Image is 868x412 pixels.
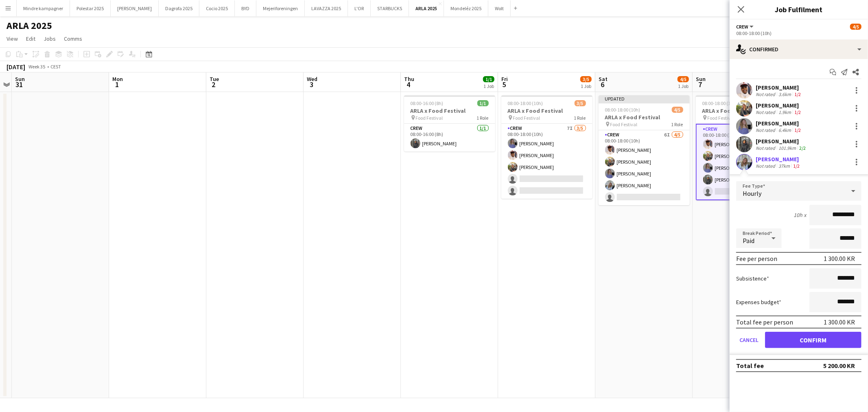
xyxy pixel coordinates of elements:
[61,33,85,44] a: Comms
[7,63,25,71] div: [DATE]
[756,163,777,169] div: Not rated
[597,80,608,89] span: 6
[756,145,777,151] div: Not rated
[777,145,798,151] div: 101.9km
[580,76,592,82] span: 3/5
[581,83,591,89] div: 1 Job
[794,109,801,115] app-skills-label: 1/2
[483,83,494,89] div: 1 Job
[501,75,508,83] span: Fri
[671,121,683,127] span: 1 Role
[708,115,735,121] span: Food Festival
[14,80,25,89] span: 31
[794,91,801,97] app-skills-label: 1/2
[756,84,802,91] div: [PERSON_NAME]
[409,0,444,16] button: ARLA 2025
[403,80,414,89] span: 4
[404,75,414,83] span: Thu
[7,35,18,42] span: View
[256,0,305,16] button: Mejeriforeningen
[112,75,123,83] span: Mon
[508,100,543,106] span: 08:00-18:00 (10h)
[477,100,489,106] span: 1/1
[23,33,39,44] a: Edit
[15,75,25,83] span: Sun
[599,95,690,102] div: Updated
[371,0,409,16] button: STARBUCKS
[3,33,21,44] a: View
[199,0,235,16] button: Cocio 2025
[777,91,793,97] div: 3.6km
[756,91,777,97] div: Not rated
[695,80,706,89] span: 7
[702,100,738,106] span: 08:00-18:00 (10h)
[794,127,801,133] app-skills-label: 1/2
[730,4,868,15] h3: Job Fulfilment
[17,0,70,16] button: Mindre kampagner
[824,254,855,263] div: 1 300.00 KR
[777,163,791,169] div: 37km
[27,64,47,70] span: Week 35
[777,109,793,115] div: 1.9km
[756,156,801,163] div: [PERSON_NAME]
[7,20,52,32] h1: ARLA 2025
[823,362,855,370] div: 5 200.00 KR
[696,95,787,200] app-job-card: 08:00-18:00 (10h)4/5ARLA x Food Festival Food Festival1 RoleCrew7I4/508:00-18:00 (10h)[PERSON_NAM...
[404,95,495,151] app-job-card: 08:00-16:00 (8h)1/1ARLA x Food Festival Food Festival1 RoleCrew1/108:00-16:00 (8h)[PERSON_NAME]
[50,64,61,70] div: CEST
[40,33,59,44] a: Jobs
[501,124,593,199] app-card-role: Crew7I3/508:00-18:00 (10h)[PERSON_NAME][PERSON_NAME][PERSON_NAME]
[26,35,35,42] span: Edit
[416,115,443,121] span: Food Festival
[736,332,762,348] button: Cancel
[765,332,861,348] button: Confirm
[736,362,764,370] div: Total fee
[483,76,494,82] span: 1/1
[210,75,219,83] span: Tue
[696,124,787,200] app-card-role: Crew7I4/508:00-18:00 (10h)[PERSON_NAME][PERSON_NAME][PERSON_NAME][PERSON_NAME]
[235,0,256,16] button: BYD
[672,107,683,113] span: 4/5
[306,80,317,89] span: 3
[743,237,754,245] span: Paid
[743,189,761,197] span: Hourly
[44,35,56,42] span: Jobs
[756,127,777,133] div: Not rated
[111,80,123,89] span: 1
[696,107,787,114] h3: ARLA x Food Festival
[736,275,769,282] label: Subsistence
[736,298,781,306] label: Expenses budget
[307,75,317,83] span: Wed
[736,24,755,30] button: Crew
[348,0,371,16] button: L'OR
[575,100,586,106] span: 3/5
[64,35,82,42] span: Comms
[501,95,593,199] div: 08:00-18:00 (10h)3/5ARLA x Food Festival Food Festival1 RoleCrew7I3/508:00-18:00 (10h)[PERSON_NAM...
[850,24,861,30] span: 4/5
[777,127,793,133] div: 6.4km
[305,0,348,16] button: LAVAZZA 2025
[500,80,508,89] span: 5
[599,75,608,83] span: Sat
[605,107,641,113] span: 08:00-18:00 (10h)
[444,0,488,16] button: Mondeléz 2025
[404,124,495,151] app-card-role: Crew1/108:00-16:00 (8h)[PERSON_NAME]
[111,0,159,16] button: [PERSON_NAME]
[756,102,802,109] div: [PERSON_NAME]
[793,163,800,169] app-skills-label: 1/2
[756,138,807,145] div: [PERSON_NAME]
[599,114,690,121] h3: ARLA x Food Festival
[696,75,706,83] span: Sun
[404,107,495,114] h3: ARLA x Food Festival
[678,76,689,82] span: 4/5
[501,107,593,114] h3: ARLA x Food Festival
[736,254,777,263] div: Fee per person
[159,0,199,16] button: Dagrofa 2025
[599,95,690,205] app-job-card: Updated08:00-18:00 (10h)4/5ARLA x Food Festival Food Festival1 RoleCrew6I4/508:00-18:00 (10h)[PER...
[208,80,219,89] span: 2
[599,130,690,205] app-card-role: Crew6I4/508:00-18:00 (10h)[PERSON_NAME][PERSON_NAME][PERSON_NAME][PERSON_NAME]
[736,318,793,326] div: Total fee per person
